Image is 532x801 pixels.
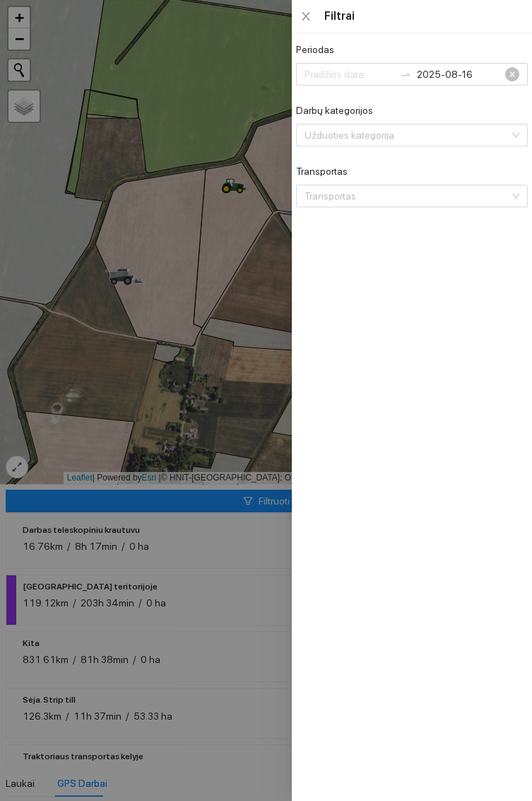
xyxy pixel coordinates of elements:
[305,185,509,207] input: Transportas
[400,69,411,80] span: to
[296,103,373,118] label: Darbų kategorijos
[296,164,348,179] label: Transportas
[400,69,411,80] span: swap-right
[305,67,394,82] input: Periodas
[505,67,519,81] span: close-circle
[417,67,507,82] input: Pabaigos data
[300,11,312,22] span: close
[305,125,509,146] input: Darbų kategorijos
[296,10,316,23] button: Close
[324,8,528,24] div: Filtrai
[296,42,334,57] label: Periodas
